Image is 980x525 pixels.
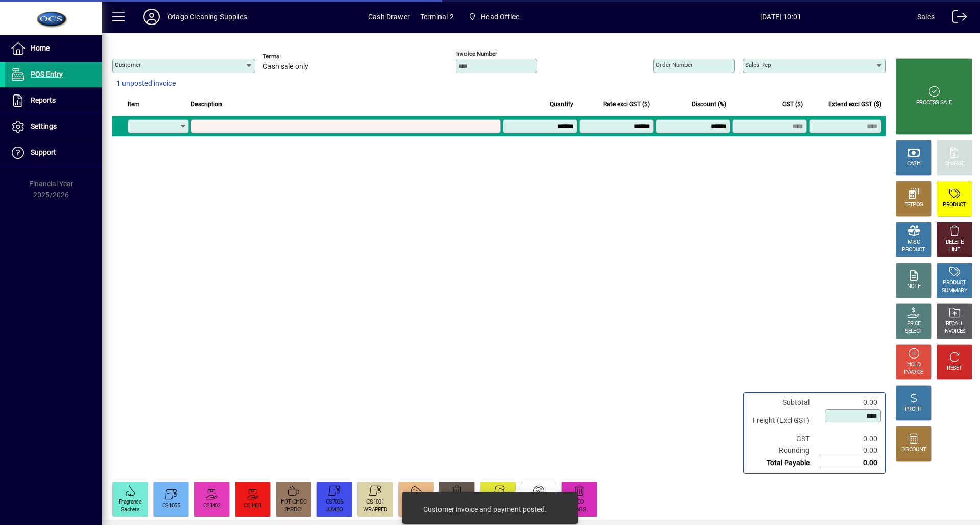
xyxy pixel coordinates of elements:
span: Reports [31,96,56,104]
td: Rounding [748,445,820,457]
div: HOLD [907,361,920,369]
div: Fragrance [119,498,141,506]
span: Description [191,99,222,110]
div: PRICE [907,320,921,328]
div: CS1001 [366,498,384,506]
div: PROCESS SALE [916,99,952,107]
div: PROFIT [905,405,922,413]
span: GST ($) [782,99,803,110]
span: Support [31,148,56,156]
a: Settings [5,114,102,139]
div: NOTE [907,283,920,291]
div: Otago Cleaning Supplies [168,9,247,25]
mat-label: Invoice number [456,50,497,57]
td: 0.00 [820,457,881,469]
div: WRAPPED [363,506,387,514]
div: CS1402 [203,502,220,510]
span: Cash Drawer [368,9,410,25]
div: Sales [917,9,935,25]
div: MISC [908,238,920,246]
span: Item [128,99,140,110]
div: PRODUCT [943,201,966,209]
div: PRODUCT [902,246,925,254]
div: EFTPOS [904,201,923,209]
mat-label: Sales rep [745,61,771,68]
span: Terms [263,53,324,60]
a: Reports [5,88,102,113]
div: 2HPDC1 [284,506,303,514]
td: 0.00 [820,433,881,445]
div: INVOICE [904,369,923,376]
div: Sachets [121,506,139,514]
div: CS1421 [244,502,261,510]
mat-label: Customer [115,61,141,68]
span: Extend excl GST ($) [828,99,881,110]
mat-label: Order number [656,61,693,68]
span: Head Office [481,9,519,25]
a: Logout [945,2,967,35]
div: RESET [947,365,962,372]
div: CS7006 [326,498,343,506]
span: POS Entry [31,70,63,78]
td: GST [748,433,820,445]
span: Head Office [464,8,523,26]
span: Cash sale only [263,63,308,71]
button: Profile [135,8,168,26]
td: Total Payable [748,457,820,469]
span: Terminal 2 [420,9,454,25]
div: HOT CHOC [281,498,306,506]
span: 1 unposted invoice [116,78,176,89]
span: Quantity [550,99,573,110]
td: Freight (Excl GST) [748,409,820,433]
div: SELECT [905,328,923,336]
a: Home [5,36,102,61]
div: CASH [907,160,920,168]
div: LINE [949,246,960,254]
button: 1 unposted invoice [112,75,180,93]
span: Home [31,44,50,52]
div: DELETE [946,238,963,246]
span: Settings [31,122,57,130]
div: INVOICES [943,328,965,336]
span: Rate excl GST ($) [603,99,650,110]
div: CS1055 [162,502,180,510]
div: DISCOUNT [901,446,926,454]
td: 0.00 [820,445,881,457]
div: JUMBO [326,506,344,514]
td: Subtotal [748,397,820,409]
div: RECALL [946,320,964,328]
span: [DATE] 10:01 [644,9,917,25]
span: Discount (%) [692,99,726,110]
a: Support [5,140,102,165]
div: SUMMARY [942,287,967,295]
div: PRODUCT [943,279,966,287]
td: 0.00 [820,397,881,409]
div: CHARGE [945,160,965,168]
div: Customer invoice and payment posted. [423,504,547,514]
